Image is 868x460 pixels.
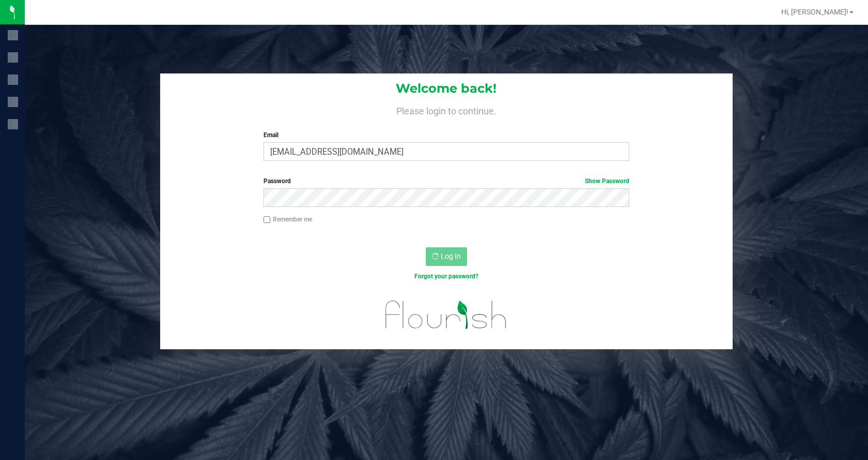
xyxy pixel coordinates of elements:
span: Log In [441,252,461,260]
label: Email [263,130,630,140]
span: Password [263,177,291,185]
label: Remember me [263,215,312,224]
img: flourish_logo.svg [375,292,518,338]
span: Hi, [PERSON_NAME]! [781,8,848,16]
a: Show Password [585,177,629,185]
input: Remember me [263,216,271,224]
button: Log In [426,247,467,266]
h1: Welcome back! [160,82,733,95]
a: Forgot your password? [414,273,478,280]
h4: Please login to continue. [160,103,733,116]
